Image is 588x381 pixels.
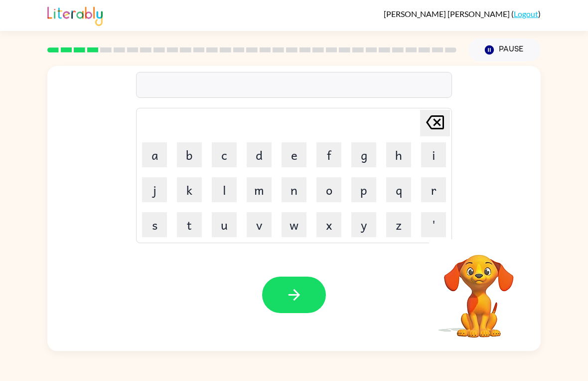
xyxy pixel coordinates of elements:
button: k [177,177,202,202]
button: w [282,212,306,237]
button: Pause [468,38,541,61]
button: z [386,212,411,237]
span: [PERSON_NAME] [PERSON_NAME] [384,9,511,18]
button: y [351,212,376,237]
div: ( ) [384,9,541,18]
button: u [212,212,237,237]
button: n [282,177,306,202]
button: c [212,142,237,167]
button: r [421,177,446,202]
button: e [282,142,306,167]
button: t [177,212,202,237]
button: b [177,142,202,167]
button: g [351,142,376,167]
button: h [386,142,411,167]
a: Logout [514,9,538,18]
button: j [142,177,167,202]
video: Your browser must support playing .mp4 files to use Literably. Please try using another browser. [429,239,529,339]
button: v [247,212,272,237]
img: Literably [47,4,103,26]
button: o [316,177,341,202]
button: f [316,142,341,167]
button: ' [421,212,446,237]
button: d [247,142,272,167]
button: x [316,212,341,237]
button: m [247,177,272,202]
button: s [142,212,167,237]
button: a [142,142,167,167]
button: p [351,177,376,202]
button: q [386,177,411,202]
button: l [212,177,237,202]
button: i [421,142,446,167]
